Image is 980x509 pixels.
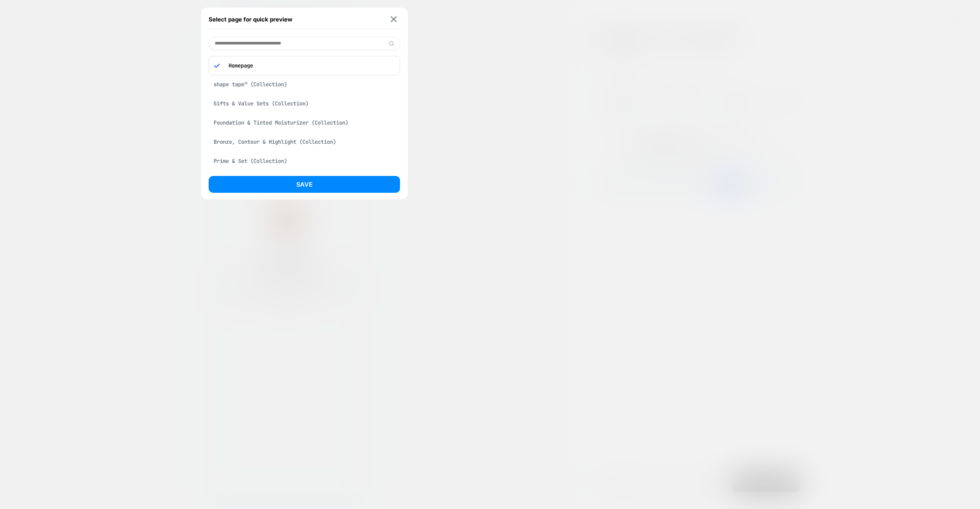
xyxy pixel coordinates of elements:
img: close [391,16,397,22]
img: blue checkmark [214,63,220,69]
span: The URL that was requested returned a NON-OK status code (500). [8,250,144,264]
span: Select page for quick preview [209,16,292,23]
button: Save [209,176,400,193]
span: Ahoy Sailor [8,229,144,242]
div: Bronze, Contour & Highlight (Collection) [209,135,400,149]
div: Gifts & Value Sets (Collection) [209,96,400,111]
p: Homepage [225,62,395,69]
div: shape tape™ (Collection) [209,77,400,92]
img: navigation helm [8,172,144,218]
span: Please choose a different page from the list above. [8,271,144,285]
div: Foundation & Tinted Moisturizer (Collection) [209,115,400,130]
img: edit [389,41,394,46]
div: Prime & Set (Collection) [209,154,400,168]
